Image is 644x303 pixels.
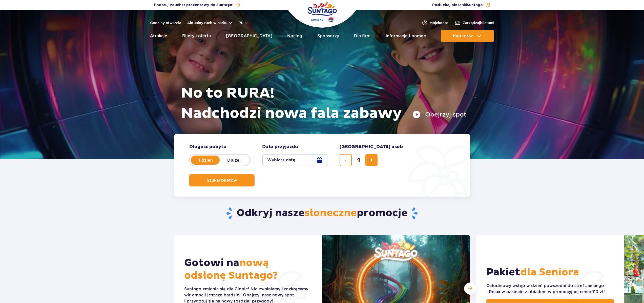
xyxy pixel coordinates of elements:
button: Obejrzyj spot [412,110,466,119]
span: Kup teraz [453,34,473,38]
a: Nocleg [287,30,302,42]
a: Godziny otwarcia [150,20,181,25]
button: Posłuchaj piosenkiSuntago [432,3,490,8]
span: nową odsłonę Suntago? [184,257,278,282]
h2: Odkryj nasze promocje [174,207,470,220]
form: Planowanie wizyty w Park of Poland [174,134,470,197]
button: Aktualny ruch w parku [187,21,233,25]
a: Zarządzajbiletami [454,20,494,26]
div: Następny slajd [464,282,476,295]
a: Podaruj Voucher prezentowy do Suntago! [154,2,240,8]
label: Dłużej [220,155,248,165]
span: Podaruj Voucher prezentowy do Suntago! [154,3,233,8]
span: dla Seniora [520,266,579,279]
button: Kup teraz [441,30,494,42]
span: [GEOGRAPHIC_DATA] osób [340,144,403,150]
a: Mojekonto [422,20,448,26]
button: dodaj bilet [365,154,378,166]
span: Suntago [467,3,483,7]
span: Szukaj biletów [207,178,237,183]
input: liczba biletów [352,154,365,166]
h1: No to RURA! Nadchodzi nowa fala zabawy [181,83,466,124]
button: usuń bilet [340,154,352,166]
button: Wybierz datę [262,154,327,166]
div: Całodniowy wstęp w dzień powszedni do stref Jamango i Relax w pakiecie z obiadem w promocyjnej ce... [486,283,614,295]
span: słoneczne [304,207,357,219]
span: Posłuchaj piosenki [432,3,483,8]
h2: Pakiet [486,266,579,279]
label: 1 dzień [191,155,220,165]
span: Data przyjazdu [262,144,298,150]
a: Informacje i pomoc [386,30,426,42]
span: Moje konto [430,20,448,25]
a: Atrakcje [150,30,167,42]
h2: Gotowi na [184,257,312,282]
a: [GEOGRAPHIC_DATA] [226,30,272,42]
button: Szukaj biletów [189,174,255,186]
a: Bilety i oferta [182,30,211,42]
a: Dla firm [354,30,370,42]
span: Długość pobytu [189,144,226,150]
button: pl [239,20,248,25]
a: Sponsorzy [317,30,339,42]
span: Zarządzaj biletami [463,20,494,25]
